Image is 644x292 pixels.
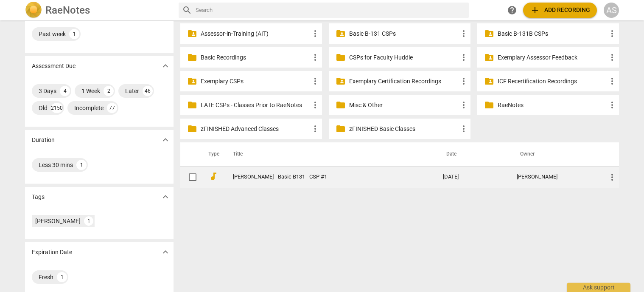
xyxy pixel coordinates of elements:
[107,103,117,113] div: 77
[81,87,100,95] div: 1 Week
[436,166,510,188] td: [DATE]
[104,86,114,96] div: 2
[607,76,617,86] span: more_vert
[310,52,320,62] span: more_vert
[504,3,520,18] a: Help
[336,76,346,86] span: folder_shared
[45,4,90,16] h2: RaeNotes
[35,217,81,225] div: [PERSON_NAME]
[76,160,87,170] div: 1
[159,133,172,146] button: Show more
[604,3,619,18] button: AS
[32,62,76,71] p: Assessment Due
[607,100,617,110] span: more_vert
[32,136,55,145] p: Duration
[39,104,48,112] div: Old
[223,142,436,166] th: Title
[507,5,517,15] span: help
[160,61,171,71] span: expand_more
[159,60,172,72] button: Show more
[25,2,172,19] a: LogoRaeNotes
[57,272,67,282] div: 1
[459,52,469,62] span: more_vert
[498,53,607,62] p: Exemplary Assessor Feedback
[187,124,197,134] span: folder
[336,28,346,39] span: folder_shared
[233,174,412,180] a: [PERSON_NAME] - Basic B131 - CSP #1
[39,87,56,95] div: 3 Days
[459,76,469,86] span: more_vert
[159,190,172,203] button: Show more
[201,125,310,133] p: zFINISHED Advanced Classes
[349,29,459,38] p: Basic B-131 CSPs
[201,29,310,38] p: Assessor-in-Training (AIT)
[201,77,310,86] p: Exemplary CSPs
[160,247,171,257] span: expand_more
[182,5,192,15] span: search
[159,246,172,258] button: Show more
[60,86,70,96] div: 4
[25,2,42,19] img: Logo
[459,28,469,39] span: more_vert
[523,3,597,18] button: Upload
[484,100,494,110] span: folder
[187,100,197,110] span: folder
[349,125,459,133] p: zFINISHED Basic Classes
[336,100,346,110] span: folder
[310,124,320,134] span: more_vert
[517,174,594,180] div: [PERSON_NAME]
[498,29,607,38] p: Basic B-131B CSPs
[160,135,171,145] span: expand_more
[310,76,320,86] span: more_vert
[201,53,310,62] p: Basic Recordings
[498,101,607,110] p: RaeNotes
[484,76,494,86] span: folder_shared
[349,53,459,62] p: CSPs for Faculty Huddle
[510,142,600,166] th: Owner
[607,52,617,62] span: more_vert
[201,101,310,110] p: LATE CSPs - Classes Prior to RaeNotes
[484,52,494,62] span: folder_shared
[498,77,607,86] p: ICF Recertification Recordings
[51,103,63,113] div: 2150
[125,87,139,95] div: Later
[567,283,630,292] div: Ask support
[32,248,72,257] p: Expiration Date
[336,124,346,134] span: folder
[310,28,320,39] span: more_vert
[39,30,66,38] div: Past week
[187,76,197,86] span: folder_shared
[459,124,469,134] span: more_vert
[69,29,79,39] div: 1
[530,5,590,15] span: Add recording
[607,172,617,182] span: more_vert
[187,52,197,62] span: folder
[436,142,510,166] th: Date
[310,100,320,110] span: more_vert
[459,100,469,110] span: more_vert
[143,86,153,96] div: 46
[349,77,459,86] p: Exemplary Certification Recordings
[187,28,197,39] span: folder_shared
[208,171,218,181] span: audiotrack
[607,28,617,39] span: more_vert
[39,273,53,281] div: Fresh
[160,192,171,202] span: expand_more
[202,142,223,166] th: Type
[484,28,494,39] span: folder_shared
[349,101,459,110] p: Misc & Other
[196,3,465,17] input: Search
[336,52,346,62] span: folder
[32,193,45,201] p: Tags
[74,104,104,112] div: Incomplete
[84,216,93,226] div: 1
[39,161,73,169] div: Less 30 mins
[530,5,540,15] span: add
